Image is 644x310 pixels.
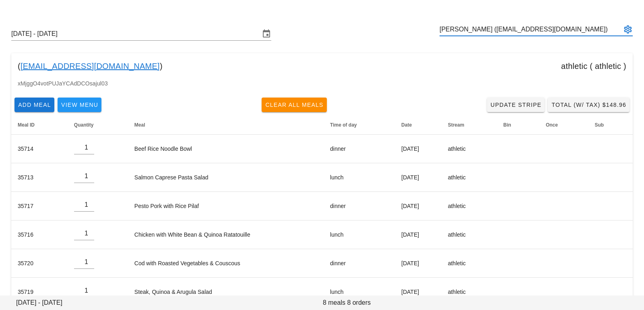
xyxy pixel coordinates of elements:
td: dinner [324,135,395,163]
button: appended action [623,25,633,34]
th: Time of day: Not sorted. Activate to sort ascending. [324,115,395,135]
div: xMjggO4votPUJaYCAdDCOsajul03 [11,79,633,94]
span: View Menu [61,102,98,108]
span: Date [401,122,412,128]
a: [EMAIL_ADDRESS][DOMAIN_NAME] [21,60,160,73]
td: [DATE] [395,278,442,306]
td: [DATE] [395,135,442,163]
td: [DATE] [395,163,442,192]
th: Meal: Not sorted. Activate to sort ascending. [128,115,324,135]
td: athletic [442,278,497,306]
td: [DATE] [395,192,442,221]
td: lunch [324,278,395,306]
span: Update Stripe [490,102,542,108]
th: Quantity: Not sorted. Activate to sort ascending. [68,115,128,135]
td: athletic [442,192,497,221]
button: Clear All Meals [262,98,327,112]
td: 35716 [11,221,68,249]
th: Bin: Not sorted. Activate to sort ascending. [497,115,539,135]
th: Sub: Not sorted. Activate to sort ascending. [588,115,633,135]
td: [DATE] [395,221,442,249]
span: Sub [595,122,604,128]
span: Meal ID [18,122,35,128]
button: Add Meal [14,98,54,112]
span: Total (w/ Tax) $148.96 [551,102,626,108]
td: Steak, Quinoa & Arugula Salad [128,278,324,306]
span: Time of day [330,122,357,128]
span: Add Meal [18,102,51,108]
td: dinner [324,192,395,221]
span: Clear All Meals [265,102,324,108]
td: 35717 [11,192,68,221]
a: Update Stripe [487,98,545,112]
td: 35719 [11,278,68,306]
th: Stream: Not sorted. Activate to sort ascending. [442,115,497,135]
td: Salmon Caprese Pasta Salad [128,163,324,192]
td: athletic [442,163,497,192]
span: Bin [504,122,511,128]
td: athletic [442,249,497,278]
td: Pesto Pork with Rice Pilaf [128,192,324,221]
td: 35720 [11,249,68,278]
td: athletic [442,135,497,163]
input: Search by email or name [440,23,621,36]
span: Stream [448,122,464,128]
td: athletic [442,221,497,249]
span: Meal [134,122,145,128]
button: Total (w/ Tax) $148.96 [548,98,630,112]
td: Cod with Roasted Vegetables & Couscous [128,249,324,278]
span: Once [546,122,558,128]
th: Once: Not sorted. Activate to sort ascending. [539,115,588,135]
span: Quantity [74,122,94,128]
td: 35713 [11,163,68,192]
th: Date: Not sorted. Activate to sort ascending. [395,115,442,135]
td: [DATE] [395,249,442,278]
td: Beef Rice Noodle Bowl [128,135,324,163]
td: lunch [324,163,395,192]
td: Chicken with White Bean & Quinoa Ratatouille [128,221,324,249]
div: ( ) athletic ( athletic ) [11,53,633,79]
button: View Menu [58,98,101,112]
th: Meal ID: Not sorted. Activate to sort ascending. [11,115,68,135]
td: 35714 [11,135,68,163]
td: lunch [324,221,395,249]
td: dinner [324,249,395,278]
